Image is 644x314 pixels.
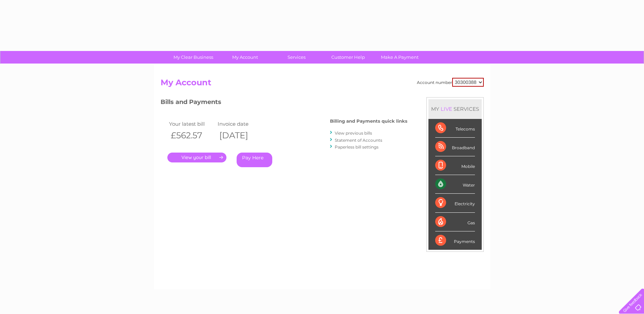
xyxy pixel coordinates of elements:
[217,51,273,64] a: My Account
[439,106,454,112] div: LIVE
[237,153,272,167] a: Pay Here
[435,175,475,194] div: Water
[216,119,265,128] td: Invoice date
[435,231,475,250] div: Payments
[417,78,484,87] div: Account number
[167,153,226,162] a: .
[167,128,216,142] th: £562.57
[167,119,216,128] td: Your latest bill
[372,51,428,64] a: Make A Payment
[435,138,475,156] div: Broadband
[335,144,379,150] a: Paperless bill settings
[335,138,382,143] a: Statement of Accounts
[161,78,484,91] h2: My Account
[161,97,407,109] h3: Bills and Payments
[435,119,475,138] div: Telecoms
[428,99,482,119] div: MY SERVICES
[435,194,475,212] div: Electricity
[269,51,325,64] a: Services
[320,51,376,64] a: Customer Help
[435,213,475,231] div: Gas
[165,51,221,64] a: My Clear Business
[435,156,475,175] div: Mobile
[216,128,265,142] th: [DATE]
[335,130,372,136] a: View previous bills
[330,119,407,124] h4: Billing and Payments quick links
